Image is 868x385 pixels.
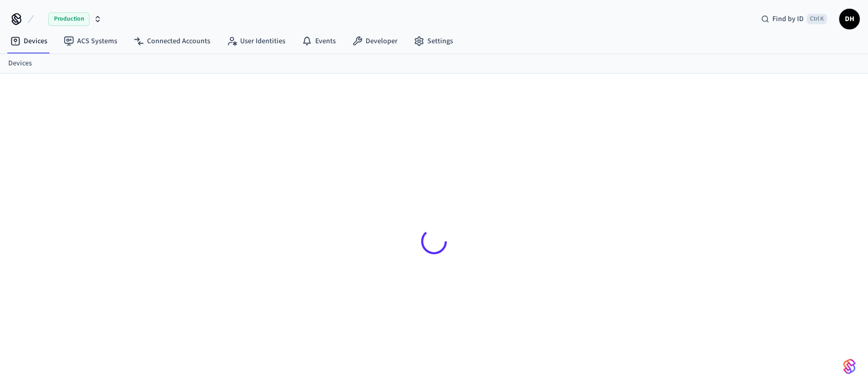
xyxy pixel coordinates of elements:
[48,12,89,26] span: Production
[294,32,344,50] a: Events
[8,58,32,69] a: Devices
[344,32,406,50] a: Developer
[753,10,835,28] div: Find by IDCtrl K
[839,9,860,29] button: DH
[219,32,294,50] a: User Identities
[56,32,125,50] a: ACS Systems
[772,14,804,24] span: Find by ID
[843,358,856,375] img: SeamLogoGradient.69752ec5.svg
[406,32,461,50] a: Settings
[125,32,219,50] a: Connected Accounts
[2,32,56,50] a: Devices
[840,10,859,28] span: DH
[807,14,827,24] span: Ctrl K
